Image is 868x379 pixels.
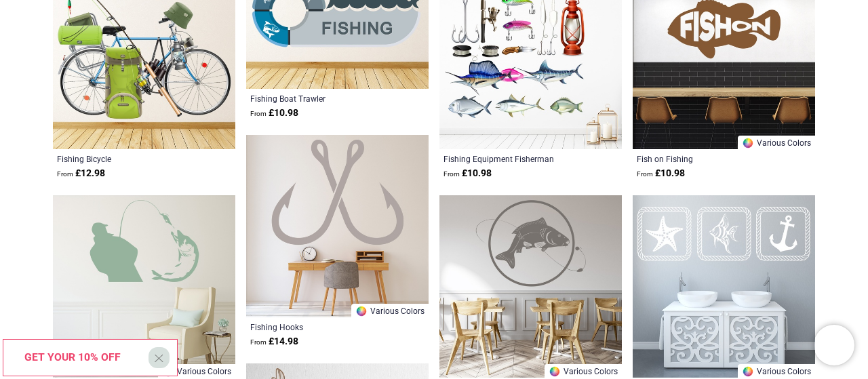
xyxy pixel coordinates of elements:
[250,106,298,120] strong: £ 10.98
[637,153,776,164] a: Fish on Fishing
[443,167,492,180] strong: £ 10.98
[738,136,815,149] a: Various Colors
[633,195,815,378] img: Nautical Fish Anchor Bathroom Wall Sticker
[57,170,73,178] span: From
[637,167,685,180] strong: £ 10.98
[53,195,235,378] img: Fisherman Catch Fishing Wall Sticker
[439,195,622,378] img: Fishing Fish And Line Wall Sticker
[250,110,267,117] span: From
[246,135,429,317] img: Fishing Hooks Wall Sticker
[742,365,754,378] img: Color Wheel
[814,325,854,365] iframe: Brevo live chat
[250,338,267,346] span: From
[545,364,622,378] a: Various Colors
[250,335,298,348] strong: £ 14.98
[250,321,389,332] a: Fishing Hooks
[158,364,235,378] a: Various Colors
[549,365,561,378] img: Color Wheel
[742,137,754,149] img: Color Wheel
[443,153,583,164] a: Fishing Equipment Fisherman
[443,170,460,178] span: From
[351,304,429,317] a: Various Colors
[250,93,389,104] a: Fishing Boat Trawler
[355,305,368,317] img: Color Wheel
[738,364,815,378] a: Various Colors
[57,167,105,180] strong: £ 12.98
[57,153,196,164] a: Fishing Bicycle
[637,170,653,178] span: From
